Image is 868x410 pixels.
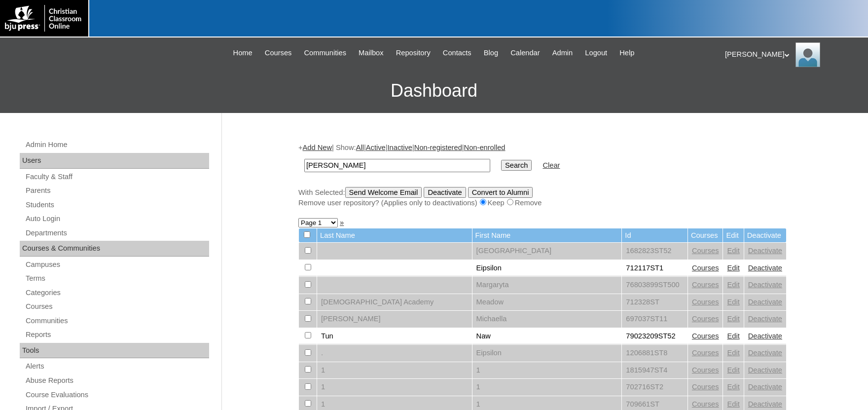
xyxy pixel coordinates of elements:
a: Deactivate [748,281,782,289]
a: Non-enrolled [464,144,506,151]
div: With Selected: [298,187,787,208]
a: Edit [727,332,739,340]
a: Edit [727,281,739,289]
div: [PERSON_NAME] [725,42,858,67]
td: 1206881ST8 [622,345,687,362]
a: Admin [547,47,578,59]
a: Deactivate [748,315,782,323]
a: Contacts [438,47,476,59]
a: Auto Login [25,213,209,225]
td: 712328ST [622,294,687,311]
td: 1 [472,362,622,379]
a: Courses [692,298,719,306]
a: Courses [692,281,719,289]
img: Karen Lawton [796,42,820,67]
td: . [317,345,472,362]
a: Campuses [25,259,209,271]
a: Abuse Reports [25,374,209,387]
td: [PERSON_NAME] [317,311,472,328]
a: Courses [692,332,719,340]
span: Communities [304,47,346,59]
td: 1815947ST4 [622,362,687,379]
td: Last Name [317,228,472,243]
span: Calendar [510,47,540,59]
td: 1682823ST52 [622,243,687,260]
a: Deactivate [748,264,782,272]
td: Eipsilon [472,260,622,277]
span: Home [233,47,253,59]
input: Deactivate [424,187,466,198]
a: Calendar [506,47,544,59]
a: Courses [692,383,719,391]
a: Departments [25,227,209,239]
a: Categories [25,287,209,299]
td: [GEOGRAPHIC_DATA] [472,243,622,260]
a: Inactive [388,144,413,151]
td: 697037ST11 [622,311,687,328]
a: Parents [25,185,209,197]
span: Logout [585,47,607,59]
a: Edit [727,298,739,306]
td: Meadow [472,294,622,311]
td: [DEMOGRAPHIC_DATA] Academy [317,294,472,311]
a: Courses [25,300,209,313]
td: 1 [317,379,472,396]
td: Margaryta [472,277,622,294]
a: Deactivate [748,400,782,408]
a: Students [25,199,209,211]
a: Terms [25,272,209,285]
span: Contacts [443,47,471,59]
a: Deactivate [748,349,782,357]
input: Send Welcome Email [345,187,422,198]
a: Active [366,144,386,151]
td: Tun [317,328,472,345]
a: Communities [25,315,209,327]
input: Convert to Alumni [468,187,533,198]
a: Deactivate [748,383,782,391]
td: 712117ST1 [622,260,687,277]
span: Mailbox [359,47,384,59]
div: + | Show: | | | | [298,143,787,208]
a: Non-registered [414,144,462,151]
a: Courses [692,366,719,374]
a: Courses [692,400,719,408]
a: Logout [580,47,612,59]
td: 1 [472,379,622,396]
td: Courses [688,228,723,243]
td: Edit [723,228,743,243]
a: Courses [692,264,719,272]
a: Courses [692,349,719,357]
span: Courses [265,47,292,59]
span: Repository [396,47,431,59]
td: 1 [317,362,472,379]
a: Courses [260,47,297,59]
a: Edit [727,349,739,357]
td: 76803899ST500 [622,277,687,294]
input: Search [501,160,532,171]
a: Add New [303,144,332,151]
a: All [356,144,364,151]
td: First Name [472,228,622,243]
a: Home [228,47,257,59]
span: Help [619,47,634,59]
a: Edit [727,264,739,272]
a: Edit [727,383,739,391]
div: Users [20,153,209,169]
td: Deactivate [744,228,786,243]
a: Communities [299,47,351,59]
a: Courses [692,247,719,255]
span: Admin [552,47,573,59]
img: logo-white.png [5,5,83,32]
a: Edit [727,315,739,323]
a: Edit [727,247,739,255]
td: Michaella [472,311,622,328]
a: Courses [692,315,719,323]
a: Deactivate [748,247,782,255]
a: Course Evaluations [25,389,209,401]
a: Alerts [25,360,209,373]
td: 79023209ST52 [622,328,687,345]
div: Courses & Communities [20,241,209,257]
a: Blog [479,47,503,59]
a: Deactivate [748,298,782,306]
a: Edit [727,400,739,408]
